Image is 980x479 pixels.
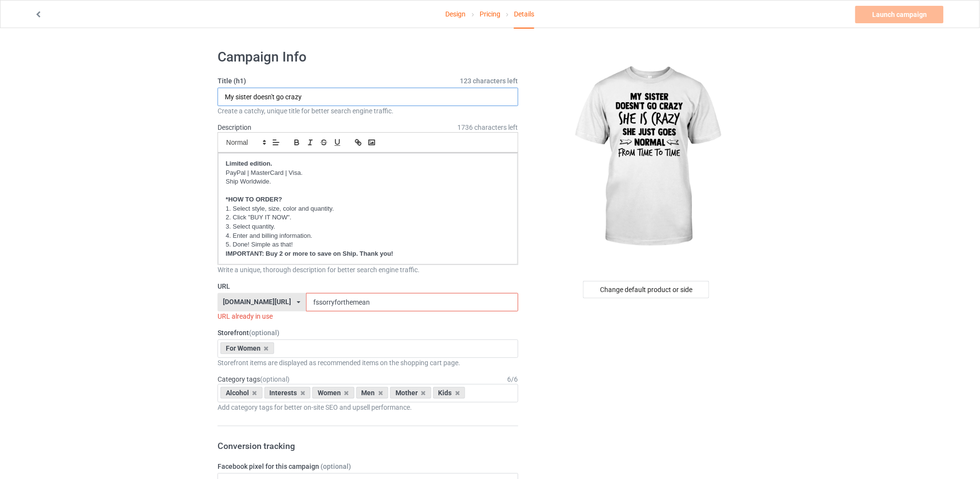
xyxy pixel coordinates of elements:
[218,328,518,338] label: Storefront
[260,375,290,383] span: (optional)
[218,265,518,275] div: Write a unique, thorough description for better search engine traffic.
[508,374,518,384] div: 6 / 6
[583,281,709,298] div: Change default product or side
[218,281,518,291] label: URL
[226,213,510,222] p: 2. Click "BUY IT NOW".
[226,250,393,257] strong: IMPORTANT: Buy 2 or more to save on Ship. Thank you!
[460,76,518,86] span: 123 characters left
[321,463,351,470] span: (optional)
[226,177,510,186] p: Ship Worldwide.
[220,387,263,399] div: Alcohol
[226,169,510,178] p: PayPal | MasterCard | Visa.
[218,440,518,451] h3: Conversion tracking
[218,402,518,412] div: Add category tags for better on-site SEO and upsell performance.
[458,123,518,132] span: 1736 characters left
[249,329,279,337] span: (optional)
[218,374,290,384] label: Category tags
[218,462,518,471] label: Facebook pixel for this campaign
[218,358,518,368] div: Storefront items are displayed as recommended items on the shopping cart page.
[226,196,282,203] strong: *HOW TO ORDER?
[446,0,466,28] a: Design
[218,124,251,131] label: Description
[356,387,389,399] div: Men
[433,387,466,399] div: Kids
[226,240,510,249] p: 5. Done! Simple as that!
[218,106,518,116] div: Create a catchy, unique title for better search engine traffic.
[226,204,510,214] p: 1. Select style, size, color and quantity.
[264,387,311,399] div: Interests
[218,48,518,66] h1: Campaign Info
[312,387,354,399] div: Women
[218,311,518,321] div: URL already in use
[514,0,534,29] div: Details
[220,342,274,354] div: For Women
[226,160,272,167] strong: Limited edition.
[223,298,292,305] div: [DOMAIN_NAME][URL]
[390,387,431,399] div: Mother
[226,232,510,241] p: 4. Enter and billing information.
[480,0,500,28] a: Pricing
[226,222,510,232] p: 3. Select quantity.
[218,76,518,86] label: Title (h1)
